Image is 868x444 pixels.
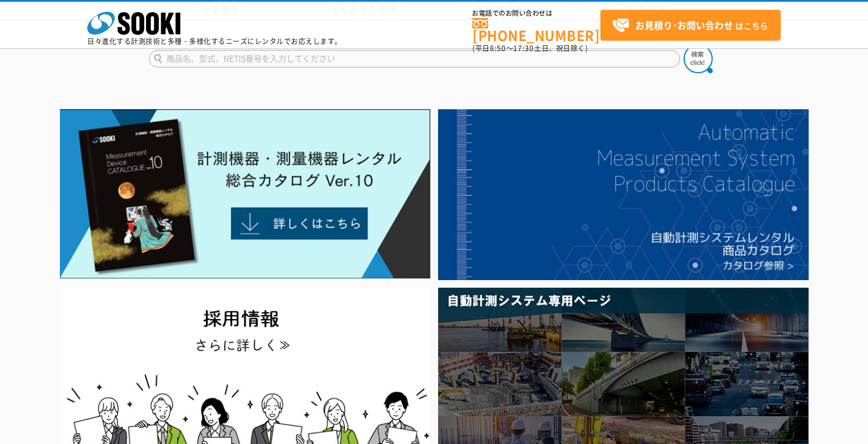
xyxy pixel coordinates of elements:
img: Catalog Ver10 [60,109,431,279]
img: 自動計測システムカタログ [438,109,809,280]
span: はこちら [612,17,768,34]
input: 商品名、型式、NETIS番号を入力してください [149,50,680,67]
span: お電話でのお問い合わせは [472,10,600,17]
img: btn_search.png [684,44,713,73]
span: (平日 ～ 土日、祝日除く) [472,43,588,53]
span: 17:30 [513,43,534,53]
span: 8:50 [490,43,506,53]
a: [PHONE_NUMBER] [472,18,600,42]
strong: お見積り･お問い合わせ [635,18,733,32]
p: 日々進化する計測技術と多種・多様化するニーズにレンタルでお応えします。 [87,38,342,45]
a: お見積り･お問い合わせはこちら [600,10,781,41]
